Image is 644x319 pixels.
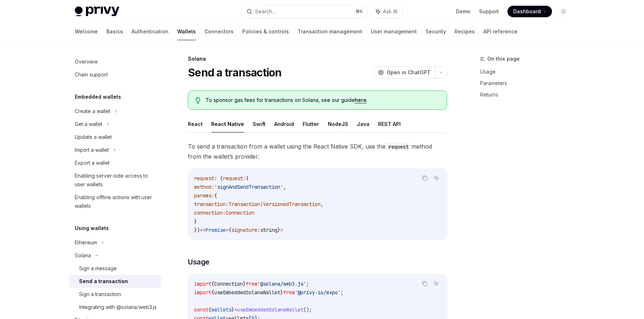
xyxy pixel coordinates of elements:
[75,146,109,154] div: Import a wallet
[507,6,552,17] a: Dashboard
[75,107,110,116] div: Create a wallet
[211,306,231,313] span: wallets
[243,175,246,182] span: :
[79,264,117,273] div: Sign a message
[231,306,234,313] span: }
[211,289,214,296] span: {
[226,227,229,233] span: <
[194,175,214,182] span: request
[263,201,321,207] span: VersionedTransaction
[211,281,214,287] span: {
[303,116,319,132] button: Flutter
[253,116,266,132] button: Swift
[280,289,283,296] span: }
[480,66,575,78] a: Usage
[283,184,286,190] span: ,
[69,275,161,288] a: Send a transaction
[260,227,277,233] span: string
[75,251,91,260] div: Solana
[214,175,223,182] span: : (
[425,23,446,40] a: Security
[226,201,229,207] span: :
[226,210,254,216] span: Connection
[195,97,201,104] svg: Tip
[75,23,98,40] a: Welcome
[79,277,128,286] div: Send a transaction
[69,55,161,68] a: Overview
[246,175,249,182] span: {
[280,227,283,233] span: >
[373,66,435,79] button: Open in ChatGPT
[208,306,211,313] span: {
[483,23,517,40] a: API reference
[69,301,161,314] a: Integrating with @solana/web3.js
[194,192,211,199] span: params
[79,303,157,311] div: Integrating with @solana/web3.js
[75,159,110,167] div: Export a wallet
[234,306,237,313] span: =
[229,201,260,207] span: Transaction
[194,184,211,190] span: method
[355,97,367,103] a: here
[69,288,161,301] a: Sign a transaction
[79,290,121,299] div: Sign a transaction
[75,224,109,233] h5: Using wallets
[194,227,200,233] span: })
[246,281,257,287] span: from
[371,23,417,40] a: User management
[383,8,397,15] span: Ask AI
[69,68,161,81] a: Chain support
[223,210,226,216] span: :
[194,210,223,216] span: connection
[75,120,102,128] div: Get a wallet
[188,66,282,79] h1: Send a transaction
[69,156,161,169] a: Export a wallet
[75,70,108,79] div: Chain support
[456,8,470,15] a: Demo
[106,23,123,40] a: Basics
[75,93,121,101] h5: Embedded wallets
[229,227,231,233] span: {
[274,116,294,132] button: Android
[75,193,157,210] div: Enabling offline actions with user wallets
[69,262,161,275] a: Sign a message
[321,201,323,207] span: ,
[378,116,401,132] button: REST API
[341,289,344,296] span: ;
[255,7,275,16] div: Search...
[432,173,441,183] button: Ask AI
[211,192,214,199] span: :
[558,6,569,17] button: Toggle dark mode
[188,257,210,267] span: Usage
[480,89,575,100] a: Returns
[188,141,447,161] span: To send a transaction from a wallet using the React Native SDK, use the method from the wallet’s ...
[357,116,369,132] button: Java
[75,172,157,189] div: Enabling server-side access to user wallets
[69,191,161,212] a: Enabling offline actions with user wallets
[242,23,289,40] a: Policies & controls
[277,227,280,233] span: }
[231,227,257,233] span: signature
[206,227,226,233] span: Promise
[188,116,203,132] button: React
[328,116,348,132] button: NodeJS
[223,175,243,182] span: request
[386,143,411,151] code: request
[432,279,441,288] button: Ask AI
[214,184,283,190] span: 'signAndSendTransaction'
[69,169,161,191] a: Enabling server-side access to user wallets
[355,9,363,14] span: ⌘ K
[194,218,197,225] span: }
[260,201,263,207] span: |
[211,116,244,132] button: React Native
[303,306,312,313] span: ();
[75,57,98,66] div: Overview
[455,23,475,40] a: Recipes
[298,23,362,40] a: Transaction management
[513,8,541,15] span: Dashboard
[487,55,520,63] span: On this page
[387,69,431,76] span: Open in ChatGPT
[188,55,447,62] div: Solana
[283,289,295,296] span: from
[194,306,208,313] span: const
